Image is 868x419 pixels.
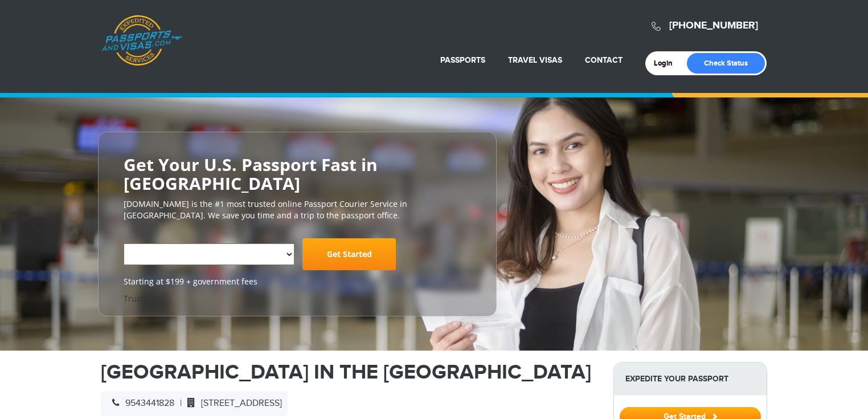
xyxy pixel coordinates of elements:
[101,15,182,66] a: Passports & [DOMAIN_NAME]
[124,155,471,193] h2: Get Your U.S. Passport Fast in [GEOGRAPHIC_DATA]
[124,293,161,304] a: Trustpilot
[687,53,765,74] a: Check Status
[124,276,471,287] span: Starting at $199 + government fees
[585,55,623,65] a: Contact
[440,55,485,65] a: Passports
[182,398,282,409] span: [STREET_ADDRESS]
[124,198,471,221] p: [DOMAIN_NAME] is the #1 most trusted online Passport Courier Service in [GEOGRAPHIC_DATA]. We sav...
[101,391,288,416] div: |
[508,55,562,65] a: Travel Visas
[614,363,767,395] strong: Expedite Your Passport
[654,59,681,68] a: Login
[107,398,174,409] span: 9543441828
[302,238,396,270] a: Get Started
[669,19,758,32] a: [PHONE_NUMBER]
[101,362,596,383] h1: [GEOGRAPHIC_DATA] IN THE [GEOGRAPHIC_DATA]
